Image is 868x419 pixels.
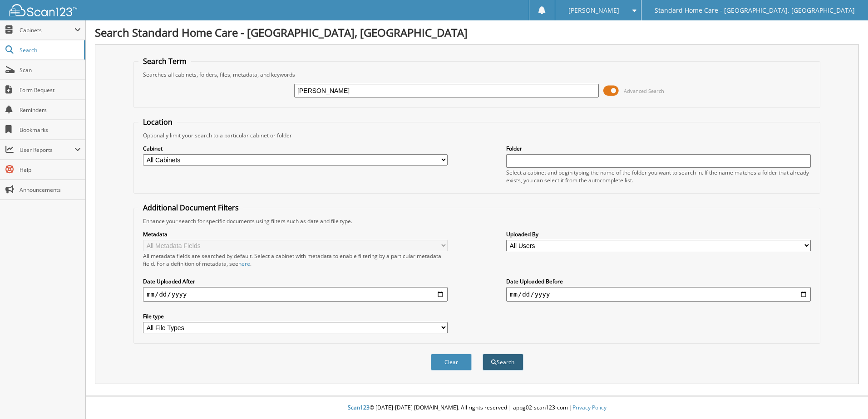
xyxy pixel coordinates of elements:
span: Advanced Search [624,88,664,94]
label: Date Uploaded After [143,278,448,285]
div: Select a cabinet and begin typing the name of the folder you want to search in. If the name match... [506,169,811,184]
span: Form Request [20,86,81,94]
a: Privacy Policy [572,404,607,411]
span: Reminders [20,106,81,114]
legend: Location [138,117,177,127]
div: Searches all cabinets, folders, files, metadata, and keywords [138,71,815,78]
label: Metadata [143,230,448,238]
input: end [506,287,811,302]
div: All metadata fields are searched by default. Select a cabinet with metadata to enable filtering b... [143,252,448,268]
label: Uploaded By [506,230,811,238]
button: Search [483,354,523,370]
iframe: Chat Widget [823,375,868,419]
div: Optionally limit your search to a particular cabinet or folder [138,132,815,139]
span: Announcements [20,186,81,194]
span: Scan [20,66,81,74]
div: © [DATE]-[DATE] [DOMAIN_NAME]. All rights reserved | appg02-scan123-com | [86,397,868,419]
button: Clear [431,354,472,370]
img: scan123-logo-white.svg [9,4,77,16]
span: User Reports [20,146,74,154]
span: Standard Home Care - [GEOGRAPHIC_DATA], [GEOGRAPHIC_DATA] [655,8,855,13]
label: Date Uploaded Before [506,278,811,285]
label: Cabinet [143,145,448,152]
input: start [143,287,448,302]
span: Search [20,46,79,54]
legend: Additional Document Filters [138,203,243,213]
label: Folder [506,145,811,152]
span: Cabinets [20,26,74,34]
span: Scan123 [348,404,370,411]
span: Help [20,166,81,174]
span: Bookmarks [20,126,81,134]
h1: Search Standard Home Care - [GEOGRAPHIC_DATA], [GEOGRAPHIC_DATA] [95,25,859,40]
legend: Search Term [138,56,191,66]
span: [PERSON_NAME] [568,8,619,13]
a: here [238,260,250,268]
div: Enhance your search for specific documents using filters such as date and file type. [138,217,815,225]
label: File type [143,312,448,320]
